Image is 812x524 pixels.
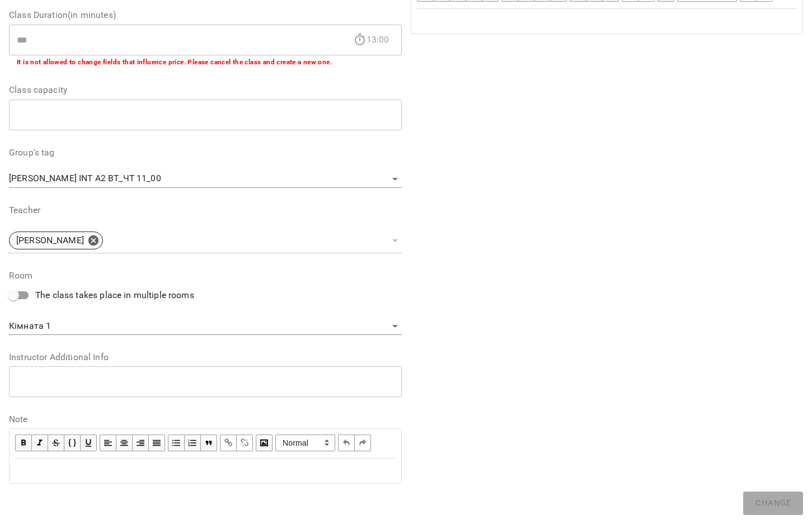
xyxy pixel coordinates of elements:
[9,11,402,20] label: Class Duration(in minutes)
[9,148,402,157] label: Group's tag
[16,234,84,247] p: [PERSON_NAME]
[237,435,253,451] button: Remove Link
[275,435,335,451] span: Normal
[81,435,97,451] button: Underline
[64,435,81,451] button: Monospace
[9,206,402,215] label: Teacher
[32,435,48,451] button: Italic
[185,435,201,451] button: OL
[100,435,116,451] button: Align Left
[15,435,32,451] button: Bold
[10,459,401,483] div: Edit text
[9,415,402,424] label: Note
[116,435,133,451] button: Align Center
[149,435,165,451] button: Align Justify
[48,435,64,451] button: Strikethrough
[9,86,402,95] label: Class capacity
[9,353,402,362] label: Instructor Additional Info
[220,435,237,451] button: Link
[256,435,273,451] button: Image
[17,58,332,66] b: It is not allowed to change fields that influence price. Please cancel the class and create a new...
[201,435,217,451] button: Blockquote
[338,435,355,451] button: Undo
[168,435,185,451] button: UL
[9,232,103,249] div: [PERSON_NAME]
[9,318,402,336] div: Кімната 1
[9,271,402,280] label: Room
[9,228,402,253] div: [PERSON_NAME]
[355,435,371,451] button: Redo
[35,289,194,302] span: The class takes place in multiple rooms
[412,10,802,33] div: Edit text
[9,170,402,188] div: [PERSON_NAME] INT A2 ВТ_ЧТ 11_00
[133,435,149,451] button: Align Right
